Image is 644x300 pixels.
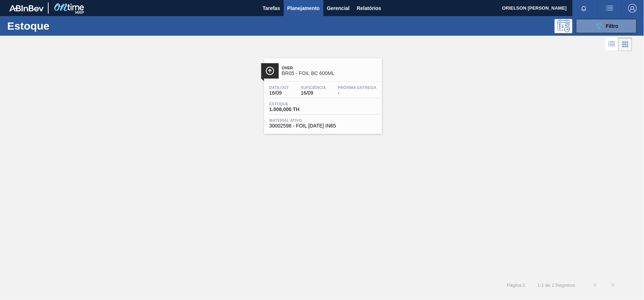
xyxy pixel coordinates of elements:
span: Página : 1 [507,282,525,288]
button: < [586,276,604,294]
span: Material ativo [269,118,377,122]
img: TNhmsLtSVTkK8tSr43FrP2fwEKptu5GPRR3wAAAABJRU5ErkJggg== [9,5,44,11]
span: Tarefas [263,4,280,12]
span: Data out [269,85,289,90]
img: userActions [605,4,614,12]
span: Relatórios [357,4,381,12]
div: Visão em Cards [619,37,632,51]
a: ÍconeOverBR05 - FOIL BC 600MLData out16/09Suficiência16/09Próxima Entrega-Estoque1.008,000 THMate... [259,53,386,134]
span: 16/09 [269,90,289,96]
button: Notificações [573,3,595,13]
button: > [604,276,622,294]
span: Over [282,66,378,70]
span: Gerencial [327,4,350,12]
span: Estoque [269,102,319,106]
span: 30002598 - FOIL BC 600 IN65 [269,123,377,129]
span: 1.008,000 TH [269,107,319,112]
span: BR05 - FOIL BC 600ML [282,71,378,76]
span: Planejamento [287,4,320,12]
span: Suficiência [301,85,326,90]
span: Filtro [606,23,619,29]
span: 16/09 [301,90,326,96]
img: Logout [628,4,637,12]
h1: Estoque [7,22,113,30]
img: Ícone [266,66,274,75]
div: Pogramando: nenhum usuário selecionado [555,19,573,33]
div: Visão em Lista [605,37,619,51]
span: - [338,90,377,96]
span: 1 - 1 de 1 Registros [536,282,575,288]
span: Próxima Entrega [338,85,377,90]
button: Filtro [576,19,637,33]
